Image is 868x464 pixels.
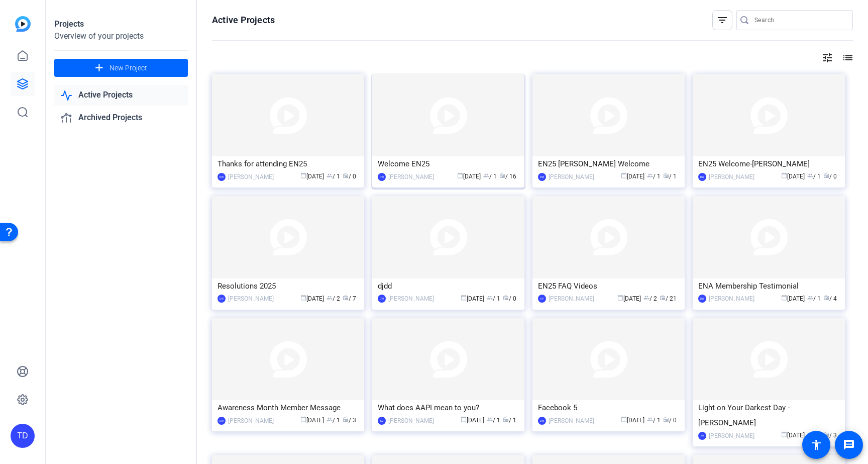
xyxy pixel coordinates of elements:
[503,295,509,301] span: radio
[228,172,274,182] div: [PERSON_NAME]
[54,108,188,128] a: Archived Projects
[483,172,489,178] span: group
[378,295,386,303] div: DW
[698,173,706,181] div: DW
[300,172,306,178] span: calendar_today
[343,417,356,424] span: / 3
[218,173,226,181] div: DW
[643,295,657,302] span: / 2
[810,439,822,451] mat-icon: accessibility
[549,172,594,182] div: [PERSON_NAME]
[487,295,493,301] span: group
[343,172,349,178] span: radio
[781,295,787,301] span: calendar_today
[218,400,359,415] div: Awareness Month Member Message
[461,416,467,422] span: calendar_today
[503,417,516,424] span: / 1
[327,295,333,301] span: group
[327,416,333,422] span: group
[698,295,706,303] div: DW
[212,14,275,26] h1: Active Projects
[327,172,333,178] span: group
[807,295,813,301] span: group
[698,279,839,294] div: ENA Membership Testimonial
[378,156,519,171] div: Welcome EN25
[54,85,188,106] a: Active Projects
[621,173,644,180] span: [DATE]
[538,400,679,415] div: Facebook 5
[781,431,787,437] span: calendar_today
[663,173,677,180] span: / 1
[660,295,666,301] span: radio
[647,172,653,178] span: group
[461,295,467,301] span: calendar_today
[698,400,839,430] div: Light on Your Darkest Day - [PERSON_NAME]
[823,295,829,301] span: radio
[343,295,349,301] span: radio
[11,424,35,448] div: TD
[54,59,188,77] button: New Project
[709,431,754,441] div: [PERSON_NAME]
[300,295,306,301] span: calendar_today
[300,173,324,180] span: [DATE]
[487,295,500,302] span: / 1
[483,173,497,180] span: / 1
[823,173,837,180] span: / 0
[549,294,594,304] div: [PERSON_NAME]
[503,416,509,422] span: radio
[698,432,706,440] div: KV
[327,173,340,180] span: / 1
[538,417,546,425] div: DW
[378,417,386,425] div: KV
[110,63,147,73] span: New Project
[823,295,837,302] span: / 4
[781,172,787,178] span: calendar_today
[660,295,677,302] span: / 21
[647,417,661,424] span: / 1
[388,294,434,304] div: [PERSON_NAME]
[378,279,519,294] div: djdd
[709,172,754,182] div: [PERSON_NAME]
[218,279,359,294] div: Resolutions 2025
[300,417,324,424] span: [DATE]
[807,172,813,178] span: group
[663,172,669,178] span: radio
[499,173,516,180] span: / 16
[343,173,356,180] span: / 0
[499,172,505,178] span: radio
[327,295,340,302] span: / 2
[647,173,661,180] span: / 1
[343,295,356,302] span: / 7
[300,416,306,422] span: calendar_today
[54,30,188,42] div: Overview of your projects
[821,52,833,64] mat-icon: tune
[538,279,679,294] div: EN25 FAQ Videos
[388,416,434,426] div: [PERSON_NAME]
[709,294,754,304] div: [PERSON_NAME]
[843,439,855,451] mat-icon: message
[621,416,627,422] span: calendar_today
[617,295,641,302] span: [DATE]
[457,173,481,180] span: [DATE]
[54,18,188,30] div: Projects
[228,416,274,426] div: [PERSON_NAME]
[621,172,627,178] span: calendar_today
[643,295,649,301] span: group
[716,14,728,26] mat-icon: filter_list
[823,172,829,178] span: radio
[617,295,623,301] span: calendar_today
[841,52,853,64] mat-icon: list
[218,295,226,303] div: DW
[461,295,484,302] span: [DATE]
[343,416,349,422] span: radio
[538,156,679,171] div: EN25 [PERSON_NAME] Welcome
[538,295,546,303] div: KV
[388,172,434,182] div: [PERSON_NAME]
[461,417,484,424] span: [DATE]
[15,16,31,32] img: blue-gradient.svg
[549,416,594,426] div: [PERSON_NAME]
[663,416,669,422] span: radio
[228,294,274,304] div: [PERSON_NAME]
[487,416,493,422] span: group
[621,417,644,424] span: [DATE]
